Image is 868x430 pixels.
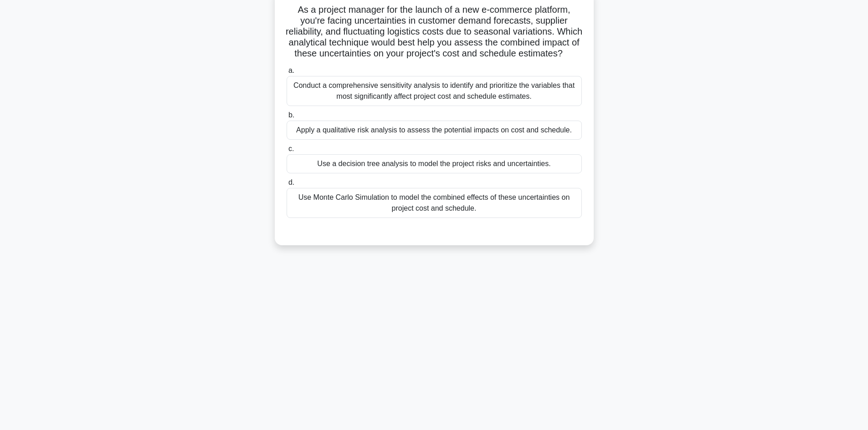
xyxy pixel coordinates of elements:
[288,145,294,152] span: c.
[287,76,582,106] div: Conduct a comprehensive sensitivity analysis to identify and prioritize the variables that most s...
[286,4,583,60] h5: As a project manager for the launch of a new e-commerce platform, you're facing uncertainties in ...
[288,111,294,119] span: b.
[287,154,582,173] div: Use a decision tree analysis to model the project risks and uncertainties.
[287,188,582,218] div: Use Monte Carlo Simulation to model the combined effects of these uncertainties on project cost a...
[287,121,582,140] div: Apply a qualitative risk analysis to assess the potential impacts on cost and schedule.
[288,66,294,74] span: a.
[288,178,294,186] span: d.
